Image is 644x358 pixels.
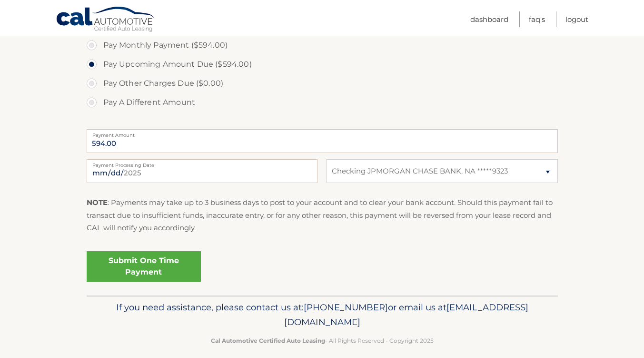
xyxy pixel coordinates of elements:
p: If you need assistance, please contact us at: or email us at [93,300,552,330]
p: - All Rights Reserved - Copyright 2025 [93,336,552,346]
input: Payment Amount [87,129,558,153]
strong: Cal Automotive Certified Auto Leasing [211,337,325,344]
label: Pay A Different Amount [87,93,558,112]
a: FAQ's [529,11,545,27]
label: Pay Upcoming Amount Due ($594.00) [87,55,558,74]
a: Logout [565,11,588,27]
label: Payment Amount [87,129,558,137]
label: Pay Monthly Payment ($594.00) [87,36,558,55]
label: Pay Other Charges Due ($0.00) [87,74,558,93]
p: : Payments may take up to 3 business days to post to your account and to clear your bank account.... [87,196,558,234]
a: Dashboard [470,11,508,27]
a: Submit One Time Payment [87,251,201,282]
span: [PHONE_NUMBER] [304,302,388,313]
label: Payment Processing Date [87,159,317,167]
input: Payment Date [87,159,317,183]
strong: NOTE [87,198,108,207]
a: Cal Automotive [56,6,156,34]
